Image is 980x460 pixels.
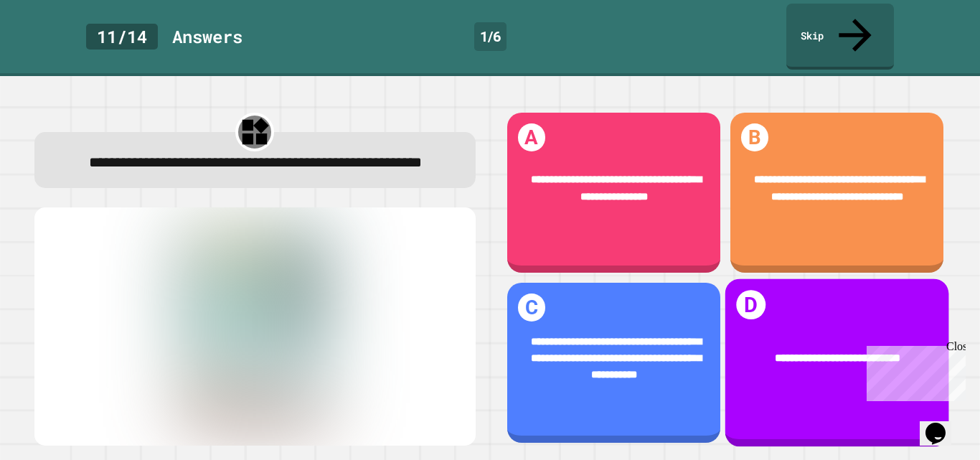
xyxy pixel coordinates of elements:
div: 11 / 14 [86,24,158,50]
img: quiz-media%2Fm8MTzvuGoFIMeDHNdBtA.png [49,225,461,427]
iframe: chat widget [861,340,966,401]
a: Skip [786,4,894,70]
div: Chat with us now!Close [6,6,99,91]
h1: C [518,294,546,321]
h1: D [736,290,765,319]
div: Answer s [172,24,242,50]
h1: A [518,123,546,151]
h1: B [741,123,769,151]
div: 1 / 6 [474,22,507,51]
iframe: chat widget [920,403,966,446]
